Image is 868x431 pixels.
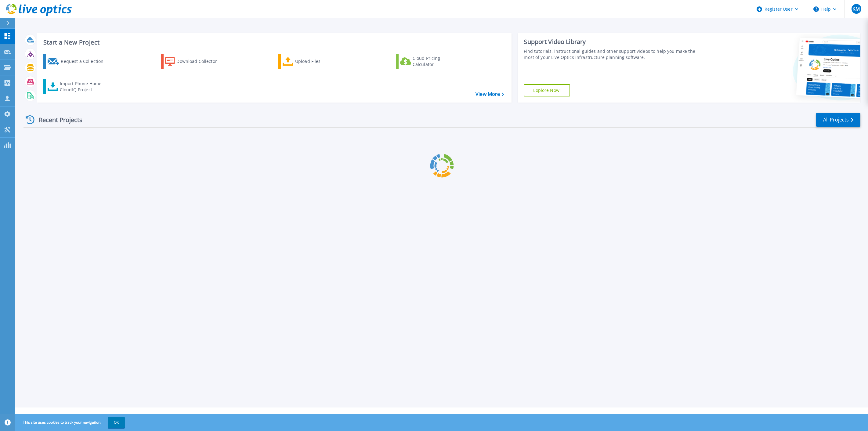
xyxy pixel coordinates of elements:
[396,54,464,69] a: Cloud Pricing Calculator
[476,91,504,97] a: View More
[43,39,504,46] h3: Start a New Project
[17,417,125,428] span: This site uses cookies to track your navigation.
[413,55,461,67] div: Cloud Pricing Calculator
[524,84,570,96] a: Explore Now!
[524,48,702,60] div: Find tutorials, instructional guides and other support videos to help you make the most of your L...
[61,55,110,67] div: Request a Collection
[108,417,125,428] button: OK
[852,6,860,11] span: KM
[278,54,346,69] a: Upload Files
[816,113,860,127] a: All Projects
[60,81,107,93] div: Import Phone Home CloudIQ Project
[295,55,344,67] div: Upload Files
[176,55,225,67] div: Download Collector
[24,112,91,127] div: Recent Projects
[524,38,702,46] div: Support Video Library
[43,54,111,69] a: Request a Collection
[161,54,229,69] a: Download Collector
